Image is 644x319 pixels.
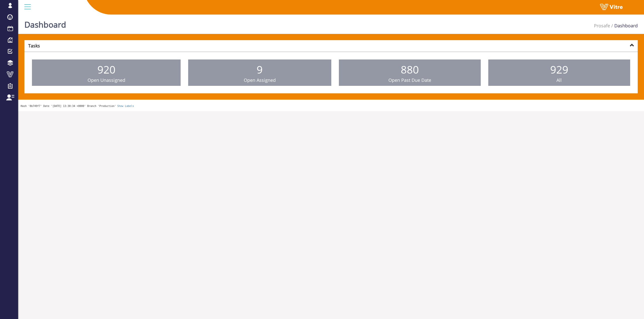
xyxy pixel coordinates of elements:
[24,13,66,34] h1: Dashboard
[388,77,431,83] span: Open Past Due Date
[188,59,331,86] a: 9 Open Assigned
[244,77,276,83] span: Open Assigned
[97,62,115,77] span: 920
[556,77,562,83] span: All
[339,59,481,86] a: 880 Open Past Due Date
[401,62,419,77] span: 880
[594,23,610,29] a: Prosafe
[257,62,263,77] span: 9
[488,59,630,86] a: 929 All
[88,77,125,83] span: Open Unassigned
[32,59,181,86] a: 920 Open Unassigned
[117,105,134,107] a: Show Labels
[550,62,568,77] span: 929
[28,43,40,49] strong: Tasks
[610,23,638,29] li: Dashboard
[21,105,116,107] span: Hash '8b749f7' Date '[DATE] 13:30:34 +0000' Branch 'Production'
